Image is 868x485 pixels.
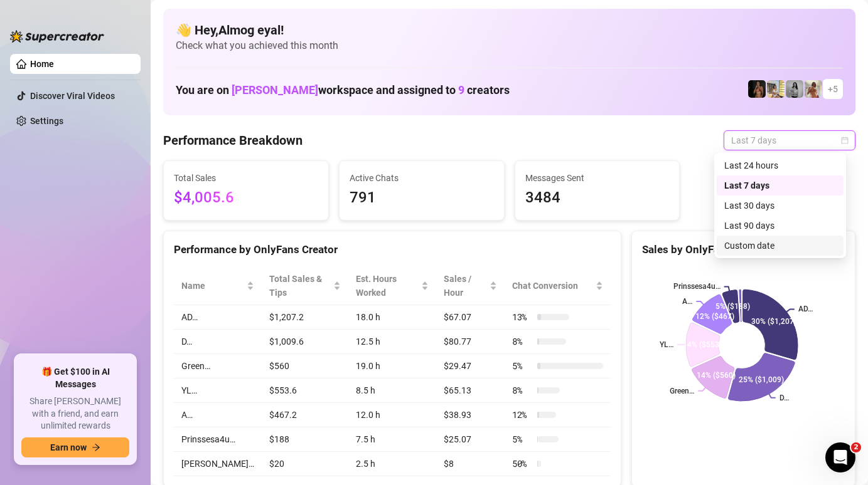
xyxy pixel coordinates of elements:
span: 🎁 Get $100 in AI Messages [21,366,129,390]
span: 8 % [512,383,532,397]
td: Green… [174,354,262,378]
td: $25.07 [436,427,505,452]
span: Earn now [50,442,87,452]
td: $67.07 [436,305,505,330]
span: Check what you achieved this month [176,39,843,53]
span: 9 [458,83,464,96]
span: Chat Conversion [512,279,593,293]
td: AD… [174,305,262,330]
span: Share [PERSON_NAME] with a friend, and earn unlimited rewards [21,395,129,432]
img: Prinssesa4u [767,80,785,98]
text: D… [780,394,789,402]
td: $467.2 [262,403,348,427]
span: arrow-right [92,443,100,452]
span: 12 % [512,408,532,422]
span: + 5 [828,82,838,96]
a: Discover Viral Videos [30,91,115,101]
td: 8.5 h [348,378,437,403]
a: Home [30,59,54,69]
text: A… [682,297,692,306]
td: 7.5 h [348,427,437,452]
span: Total Sales [174,171,318,185]
td: $38.93 [436,403,505,427]
div: Custom date [717,236,844,256]
div: Last 7 days [724,179,836,192]
h4: Performance Breakdown [163,132,303,149]
span: calendar [841,137,849,144]
th: Name [174,267,262,305]
div: Last 24 hours [724,159,836,172]
span: 5 % [512,359,532,373]
div: Last 90 days [717,216,844,236]
td: 12.5 h [348,330,437,354]
div: Performance by OnlyFans Creator [174,241,611,258]
div: Last 30 days [724,199,836,212]
div: Custom date [724,239,836,253]
span: 2 [851,442,861,452]
td: $560 [262,354,348,378]
img: Green [805,80,822,98]
span: Name [181,279,244,293]
iframe: Intercom live chat [825,442,855,472]
th: Chat Conversion [505,267,611,305]
td: $80.77 [436,330,505,354]
span: Messages Sent [525,171,670,185]
td: [PERSON_NAME]… [174,452,262,476]
div: Last 24 hours [717,155,844,175]
td: D… [174,330,262,354]
span: 791 [350,186,494,210]
span: 5 % [512,432,532,446]
span: [PERSON_NAME] [232,83,318,96]
button: Earn nowarrow-right [21,437,129,457]
div: Sales by OnlyFans Creator [642,241,845,258]
span: Total Sales & Tips [269,272,331,300]
img: A [786,80,803,98]
td: 18.0 h [348,305,437,330]
td: 19.0 h [348,354,437,378]
h4: 👋 Hey, Almog eyal ! [176,21,843,39]
text: Green… [670,387,694,395]
td: YL… [174,378,262,403]
th: Sales / Hour [436,267,505,305]
span: Last 7 days [731,131,848,150]
div: Last 30 days [717,196,844,216]
text: YL… [660,340,673,349]
td: $65.13 [436,378,505,403]
td: $20 [262,452,348,476]
span: $4,005.6 [174,186,318,210]
td: $1,207.2 [262,305,348,330]
td: A… [174,403,262,427]
div: Last 90 days [724,219,836,232]
img: D [748,80,766,98]
a: Settings [30,116,63,126]
h1: You are on workspace and assigned to creators [176,83,510,97]
td: $553.6 [262,378,348,403]
text: Prinssesa4u… [673,283,721,291]
div: Est. Hours Worked [356,272,419,300]
div: Last 7 days [717,175,844,196]
td: $29.47 [436,354,505,378]
span: 13 % [512,310,532,324]
span: Active Chats [350,171,494,185]
th: Total Sales & Tips [262,267,348,305]
td: $1,009.6 [262,330,348,354]
td: 2.5 h [348,452,437,476]
td: $188 [262,427,348,452]
span: 3484 [525,186,670,210]
td: $8 [436,452,505,476]
td: Prinssesa4u… [174,427,262,452]
text: AD… [798,305,813,314]
td: 12.0 h [348,403,437,427]
span: 8 % [512,335,532,348]
img: logo-BBDzfeDw.svg [10,30,104,43]
span: Sales / Hour [444,272,487,300]
span: 50 % [512,457,532,471]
